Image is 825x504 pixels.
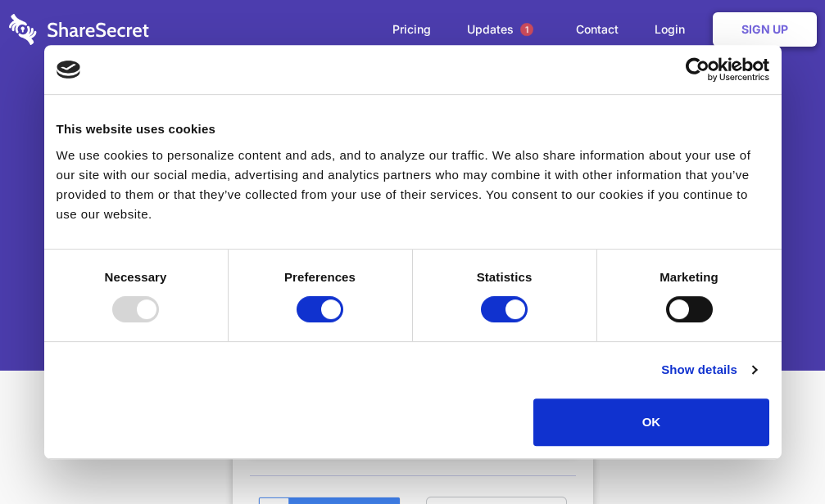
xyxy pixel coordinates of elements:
a: Contact [560,4,635,55]
span: 1 [520,23,533,36]
a: Login [638,4,709,55]
strong: Necessary [105,270,167,284]
strong: Preferences [284,270,356,284]
img: logo-wordmark-white-trans-d4663122ce5f474addd5e946df7df03e33cb6a1c49d2221995e7729f52c070b2.svg [9,14,149,45]
a: Show details [661,360,756,380]
a: Sign Up [713,12,817,47]
div: This website uses cookies [57,119,769,139]
div: We use cookies to personalize content and ads, and to analyze our traffic. We also share informat... [57,146,769,224]
strong: Statistics [477,270,533,284]
a: Pricing [376,4,447,55]
img: logo [57,61,81,79]
a: Usercentrics Cookiebot - opens in a new window [626,57,769,82]
strong: Marketing [660,270,718,284]
button: OK [533,398,768,446]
